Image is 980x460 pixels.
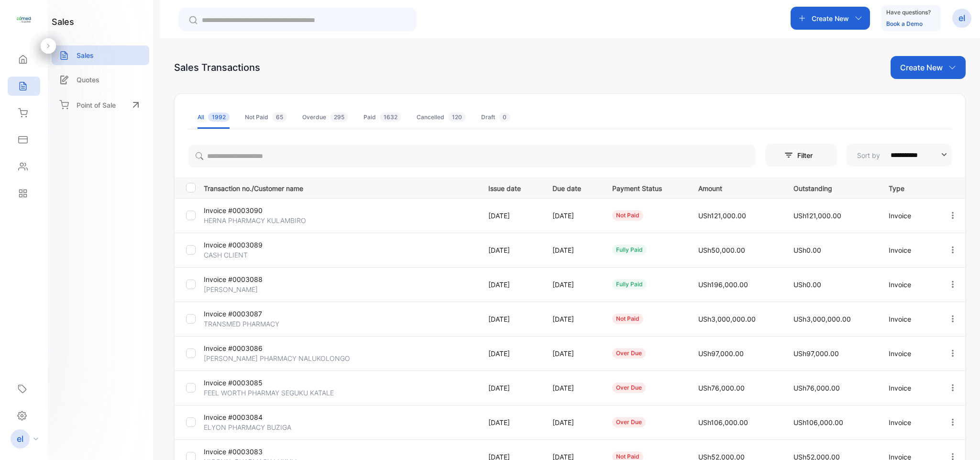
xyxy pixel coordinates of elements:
span: USh76,000.00 [793,384,840,392]
p: Sales [77,50,94,60]
p: [DATE] [488,383,533,393]
p: Invoice [889,211,928,221]
p: Have questions? [886,8,931,17]
p: Invoice #0003085 [204,378,295,388]
p: [DATE] [488,211,533,221]
a: Book a Demo [886,20,923,27]
div: over due [612,382,646,393]
p: Invoice #0003083 [204,447,295,457]
span: USh0.00 [793,246,821,254]
p: [DATE] [488,348,533,359]
p: Invoice [889,245,928,255]
span: USh97,000.00 [793,349,839,358]
span: USh3,000,000.00 [698,315,756,323]
span: USh0.00 [793,280,821,289]
p: [DATE] [488,314,533,324]
div: fully paid [612,245,647,255]
p: Invoice #0003089 [204,240,295,250]
p: Amount [698,181,774,193]
div: over due [612,417,646,427]
p: Invoice #0003090 [204,205,295,215]
p: [PERSON_NAME] PHARMACY NALUKOLONGO [204,353,350,363]
p: Invoice #0003086 [204,343,295,353]
span: 120 [448,112,466,122]
button: Sort by [847,144,952,167]
div: Draft [481,113,510,122]
div: not paid [612,314,643,324]
p: [PERSON_NAME] [204,284,295,294]
p: [DATE] [552,211,593,221]
div: fully paid [612,279,647,290]
p: [DATE] [552,348,593,359]
p: Invoice [889,383,928,393]
span: 0 [499,112,510,122]
p: Point of Sale [77,100,116,110]
p: [DATE] [552,245,593,255]
p: TRANSMED PHARMACY [204,319,295,329]
div: over due [612,348,646,359]
span: 65 [272,112,287,122]
h1: sales [52,15,74,28]
p: Outstanding [793,181,869,193]
p: Invoice [889,417,928,427]
span: USh97,000.00 [698,349,744,358]
p: [DATE] [552,417,593,427]
p: [DATE] [488,245,533,255]
p: Sort by [857,150,880,160]
p: el [17,433,23,445]
div: Paid [363,113,401,122]
span: USh50,000.00 [698,246,745,254]
span: 1992 [208,112,230,122]
p: Issue date [488,181,533,193]
p: Invoice [889,280,928,290]
p: ELYON PHARMACY BUZIGA [204,422,295,432]
p: Create New [900,62,943,73]
img: logo [17,12,31,27]
span: 295 [330,112,348,122]
p: [DATE] [552,383,593,393]
p: FEEL WORTH PHARMAY SEGUKU KATALE [204,388,334,398]
span: USh196,000.00 [698,280,748,289]
p: Type [889,181,928,193]
span: USh121,000.00 [698,212,746,220]
p: CASH CLIENT [204,250,295,260]
div: Overdue [302,113,348,122]
span: USh106,000.00 [698,418,748,426]
p: Invoice #0003088 [204,274,295,284]
div: not paid [612,210,643,221]
a: Sales [52,45,149,65]
a: Point of Sale [52,94,149,115]
div: Sales Transactions [174,60,260,75]
p: [DATE] [488,280,533,290]
button: Create New [891,56,966,79]
span: USh121,000.00 [793,212,841,220]
p: Quotes [77,75,99,85]
div: Not Paid [245,113,287,122]
p: Create New [812,13,849,23]
span: USh3,000,000.00 [793,315,851,323]
p: [DATE] [488,417,533,427]
p: Payment Status [612,181,678,193]
p: Due date [552,181,593,193]
a: Quotes [52,70,149,90]
p: Invoice #0003084 [204,412,295,422]
div: Cancelled [417,113,466,122]
span: USh106,000.00 [793,418,843,426]
p: [DATE] [552,314,593,324]
span: USh76,000.00 [698,384,745,392]
p: Invoice #0003087 [204,309,295,319]
button: el [952,7,971,30]
iframe: LiveChat chat widget [940,420,980,460]
p: HERNA PHARMACY KULAMBIRO [204,215,306,225]
p: el [958,12,965,24]
div: All [198,113,230,122]
p: Invoice [889,348,928,359]
p: [DATE] [552,280,593,290]
button: Create New [791,7,870,30]
p: Transaction no./Customer name [204,181,476,193]
p: Invoice [889,314,928,324]
span: 1632 [380,112,401,122]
